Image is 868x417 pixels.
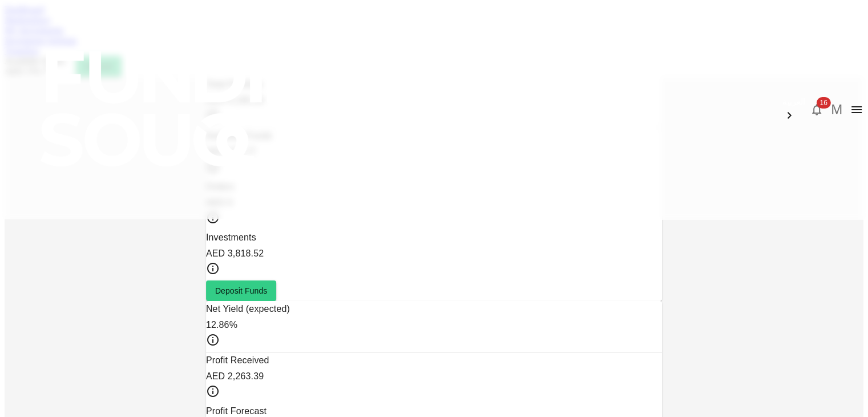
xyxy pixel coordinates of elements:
[206,246,662,262] div: AED 3,818.52
[206,280,277,301] button: Deposit Funds
[816,97,830,109] span: 16
[805,98,828,121] button: 16
[206,406,267,416] span: Profit Forecast
[782,97,805,106] span: العربية
[828,101,845,118] button: M
[206,355,269,365] span: Profit Received
[206,304,290,314] span: Net Yield (expected)
[206,368,662,384] div: AED 2,263.39
[206,232,256,242] span: Investments
[206,317,662,333] div: 12.86%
